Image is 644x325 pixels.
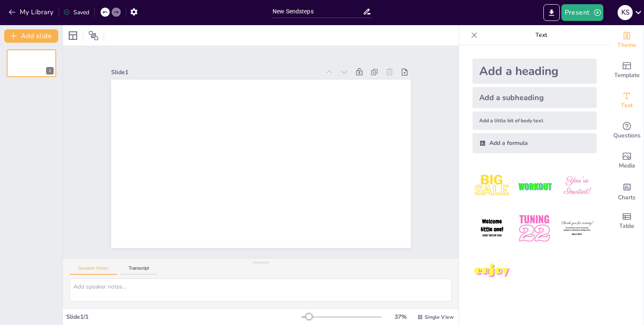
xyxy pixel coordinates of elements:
[619,161,635,170] span: Media
[515,209,554,248] img: 5.jpeg
[621,101,633,110] span: Text
[558,209,597,248] img: 6.jpeg
[473,87,597,108] div: Add a subheading
[4,29,58,43] button: Add slide
[473,167,512,206] img: 1.jpeg
[610,55,644,85] div: Add ready made slides
[425,314,454,320] span: Single View
[610,25,644,55] div: Change the overall theme
[543,4,560,21] button: Export to PowerPoint
[6,5,57,19] button: My Library
[473,59,597,84] div: Add a heading
[619,222,634,231] span: Table
[610,146,644,176] div: Add images, graphics, shapes or video
[46,67,54,75] div: 1
[390,313,410,321] div: 37 %
[66,313,301,321] div: Slide 1 / 1
[473,111,597,130] div: Add a little bit of body text
[473,252,512,291] img: 7.jpeg
[610,176,644,206] div: Add charts and graphs
[473,133,597,153] div: Add a formula
[111,68,320,76] div: Slide 1
[610,85,644,116] div: Add text boxes
[273,5,363,18] input: Insert title
[7,49,56,77] div: 1
[70,266,117,275] button: Speaker Notes
[88,31,99,41] span: Position
[558,167,597,206] img: 3.jpeg
[613,131,641,140] span: Questions
[617,41,636,50] span: Theme
[618,4,633,21] button: K S
[515,167,554,206] img: 2.jpeg
[66,29,80,42] div: Layout
[120,266,158,275] button: Transcript
[610,116,644,146] div: Get real-time input from your audience
[614,71,640,80] span: Template
[481,25,602,45] p: Text
[63,8,89,16] div: Saved
[610,206,644,236] div: Add a table
[473,209,512,248] img: 4.jpeg
[618,193,636,202] span: Charts
[618,5,633,20] div: K S
[561,4,603,21] button: Present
